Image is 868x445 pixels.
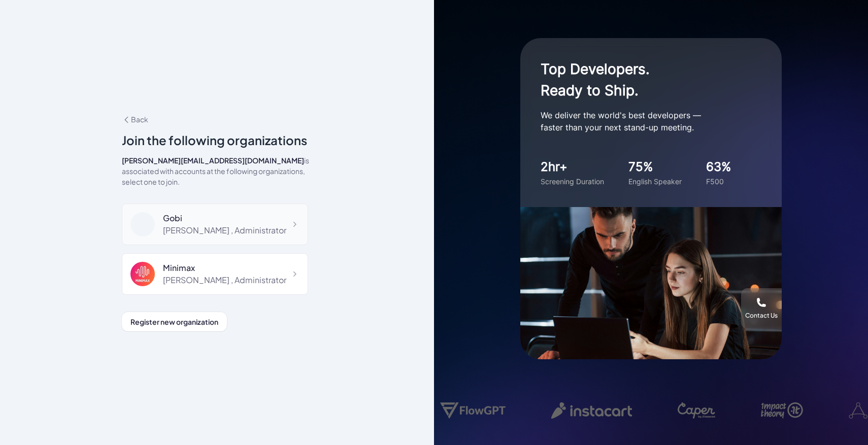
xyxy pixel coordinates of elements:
[130,317,218,326] span: Register new organization
[706,176,731,187] div: F500
[163,224,286,236] div: [PERSON_NAME] , Administrator
[163,212,286,224] div: Gobi
[122,312,227,331] button: Register new organization
[122,131,312,149] div: Join the following organizations
[541,158,604,176] div: 2hr+
[745,312,778,320] div: Contact Us
[122,115,148,124] span: Back
[541,109,744,133] p: We deliver the world's best developers — faster than your next stand-up meeting.
[628,158,682,176] div: 75%
[122,156,304,165] span: [PERSON_NAME][EMAIL_ADDRESS][DOMAIN_NAME]
[741,288,782,329] button: Contact Us
[541,176,604,187] div: Screening Duration
[122,156,309,186] span: is associated with accounts at the following organizations, select one to join.
[163,262,286,274] div: Minimax
[628,176,682,187] div: English Speaker
[163,274,286,286] div: [PERSON_NAME] , Administrator
[706,158,731,176] div: 63%
[541,58,744,101] h1: Top Developers. Ready to Ship.
[130,262,155,286] img: a83e012bbcf440a196c90261427f0cc7.png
